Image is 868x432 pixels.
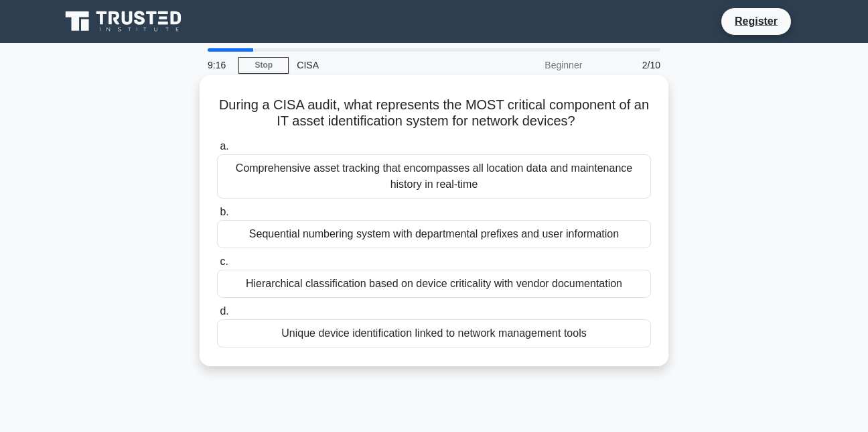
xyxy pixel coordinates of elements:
[289,52,473,78] div: CISA
[216,97,652,130] h5: During a CISA audit, what represents the MOST critical component of an IT asset identification sy...
[200,52,238,78] div: 9:16
[220,305,228,317] span: d.
[217,220,651,248] div: Sequential numbering system with departmental prefixes and user information
[220,256,228,267] span: c.
[473,52,590,78] div: Beginner
[220,140,228,152] span: a.
[217,319,651,347] div: Unique device identification linked to network management tools
[238,57,289,74] a: Stop
[217,270,651,298] div: Hierarchical classification based on device criticality with vendor documentation
[727,13,786,30] a: Register
[220,206,228,217] span: b.
[217,154,651,199] div: Comprehensive asset tracking that encompasses all location data and maintenance history in real-time
[590,52,668,78] div: 2/10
